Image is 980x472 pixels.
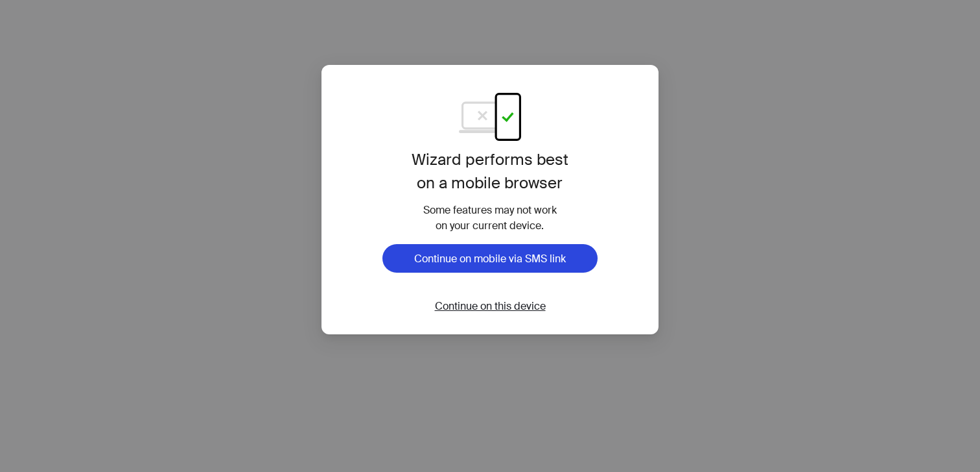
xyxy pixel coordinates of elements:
button: Continue on mobile via SMS link [382,244,598,273]
div: Some features may not work on your current device. [372,203,609,234]
span: Continue on this device [435,299,546,313]
span: Continue on mobile via SMS link [414,252,566,266]
h1: Wizard performs best on a mobile browser [372,148,609,195]
button: Continue on this device [425,299,556,314]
